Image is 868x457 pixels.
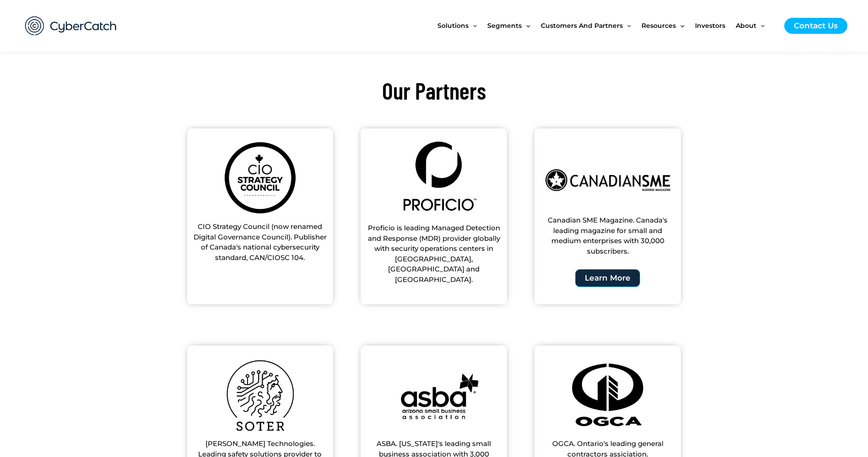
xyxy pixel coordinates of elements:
span: Menu Toggle [676,6,684,45]
span: Menu Toggle [623,6,631,45]
span: Resources [642,6,676,45]
span: Solutions [437,6,469,45]
span: Learn More [585,274,631,282]
h2: Canadian SME Magazine. Canada's leading magazine for small and medium enterprises with 30,000 sub... [539,215,676,256]
span: Segments [487,6,522,45]
a: Contact Us [784,18,847,34]
h2: Our Partners [178,75,690,106]
span: About [736,6,756,45]
a: Learn More [575,269,640,287]
img: CyberCatch [16,7,126,45]
span: Investors [695,6,725,45]
span: Customers and Partners [541,6,623,45]
span: Menu Toggle [522,6,530,45]
span: Menu Toggle [756,6,765,45]
h2: Proficio is leading Managed Detection and Response (MDR) provider globally with security operatio... [365,223,502,285]
nav: Site Navigation: New Main Menu [437,6,775,45]
h2: CIO Strategy Council (now renamed Digital Governance Council). Publisher of Canada's national cyb... [192,222,329,263]
span: Menu Toggle [469,6,477,45]
a: Investors [695,6,736,45]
